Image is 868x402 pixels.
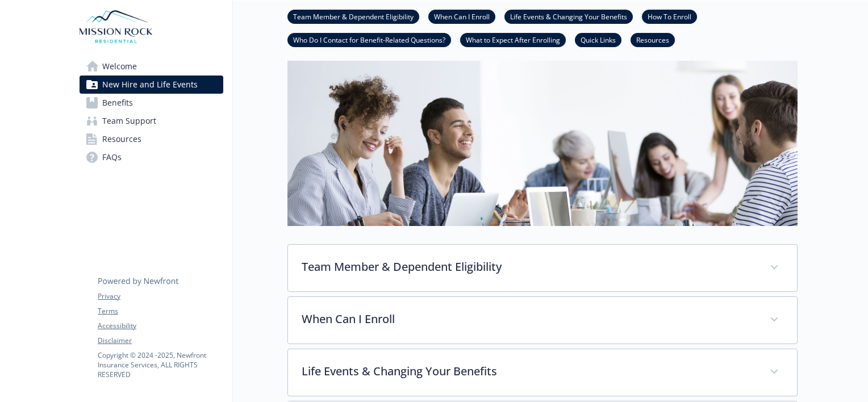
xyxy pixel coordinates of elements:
[102,130,141,148] span: Resources
[460,34,566,45] a: What to Expect After Enrolling
[102,76,198,94] span: New Hire and Life Events
[102,57,137,76] span: Welcome
[642,11,697,22] a: How To Enroll
[287,34,451,45] a: Who Do I Contact for Benefit-Related Questions?
[98,291,223,301] a: Privacy
[288,297,797,344] div: When Can I Enroll
[80,57,223,76] a: Welcome
[428,11,495,22] a: When Can I Enroll
[98,321,223,331] a: Accessibility
[80,94,223,112] a: Benefits
[302,258,756,275] p: Team Member & Dependent Eligibility
[287,61,798,226] img: new hire page banner
[80,130,223,148] a: Resources
[287,11,419,22] a: Team Member & Dependent Eligibility
[102,112,156,130] span: Team Support
[302,311,756,328] p: When Can I Enroll
[98,306,223,316] a: Terms
[631,34,675,45] a: Resources
[102,148,122,166] span: FAQs
[80,112,223,130] a: Team Support
[98,336,223,346] a: Disclaimer
[80,76,223,94] a: New Hire and Life Events
[575,34,621,45] a: Quick Links
[302,363,756,380] p: Life Events & Changing Your Benefits
[288,349,797,396] div: Life Events & Changing Your Benefits
[102,94,133,112] span: Benefits
[98,350,223,379] p: Copyright © 2024 - 2025 , Newfront Insurance Services, ALL RIGHTS RESERVED
[504,11,633,22] a: Life Events & Changing Your Benefits
[288,245,797,291] div: Team Member & Dependent Eligibility
[80,148,223,166] a: FAQs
